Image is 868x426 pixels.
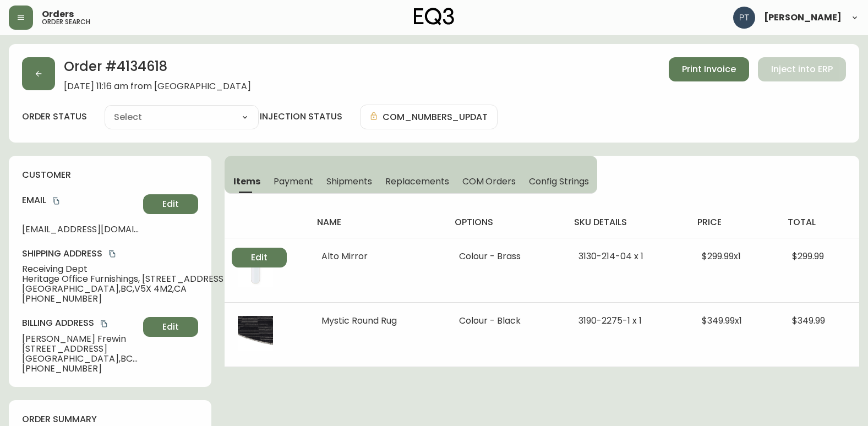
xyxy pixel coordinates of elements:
h2: Order # 4134618 [64,57,251,81]
span: Shipments [326,176,373,187]
h4: total [788,216,850,228]
span: Edit [251,252,268,264]
label: order status [22,111,87,123]
span: 3190-2275-1 x 1 [578,314,642,327]
li: Colour - Black [459,316,552,326]
button: copy [51,195,62,206]
button: copy [99,318,110,329]
span: $299.99 x 1 [702,250,741,263]
span: Receiving Dept [22,264,227,274]
span: COM Orders [462,176,516,187]
span: Orders [42,10,74,19]
button: Edit [232,248,287,267]
h4: customer [22,169,198,181]
span: [PERSON_NAME] [764,13,842,22]
span: Print Invoice [682,63,736,75]
span: [GEOGRAPHIC_DATA] , BC , V5X 4M2 , CA [22,284,227,294]
h4: price [697,216,770,228]
h4: name [317,216,437,228]
span: [DATE] 11:16 am from [GEOGRAPHIC_DATA] [64,81,251,91]
h4: Email [22,194,139,206]
button: copy [107,248,118,259]
h5: order search [42,19,90,25]
span: [EMAIL_ADDRESS][DOMAIN_NAME] [22,225,139,234]
button: Edit [143,317,198,337]
img: 986dcd8e1aab7847125929f325458823 [733,7,755,29]
span: $299.99 [792,250,824,263]
span: [PHONE_NUMBER] [22,294,227,304]
span: Config Strings [529,176,588,187]
span: Items [233,176,260,187]
img: 6d21e493-cdaa-4af9-b326-79b1e245fbcc.jpg [238,316,273,351]
span: Payment [274,176,313,187]
span: Mystic Round Rug [321,314,397,327]
span: Edit [162,321,179,333]
img: logo [414,8,455,25]
h4: options [455,216,556,228]
span: Edit [162,198,179,210]
img: a1a86dab-59c2-4d9d-9aec-b8bc37a3c9dbOptional[alto-mirror-brass-2024].jpg [238,252,273,287]
button: Print Invoice [669,57,749,81]
span: $349.99 x 1 [702,314,742,327]
h4: sku details [574,216,680,228]
span: [PERSON_NAME] Frewin [22,334,139,344]
span: Heritage Office Furnishings, [STREET_ADDRESS] [22,274,227,284]
span: Alto Mirror [321,250,368,263]
span: $349.99 [792,314,825,327]
span: 3130-214-04 x 1 [578,250,643,263]
h4: order summary [22,413,198,425]
span: [PHONE_NUMBER] [22,364,139,374]
button: Edit [143,194,198,214]
h4: Shipping Address [22,248,227,260]
span: Replacements [385,176,449,187]
h4: Billing Address [22,317,139,329]
span: [STREET_ADDRESS] [22,344,139,354]
h4: injection status [260,111,342,123]
span: [GEOGRAPHIC_DATA] , BC , V5Y 1J3 , CA [22,354,139,364]
li: Colour - Brass [459,252,552,261]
